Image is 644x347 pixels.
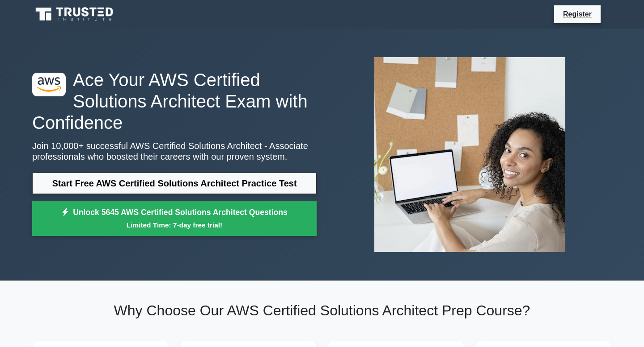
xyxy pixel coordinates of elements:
[32,173,317,194] a: Start Free AWS Certified Solutions Architect Practice Test
[32,140,317,162] p: Join 10,000+ successful AWS Certified Solutions Architect - Associate professionals who boosted t...
[32,201,317,236] a: Unlock 5645 AWS Certified Solutions Architect QuestionsLimited Time: 7-day free trial!
[43,220,305,230] small: Limited Time: 7-day free trial!
[558,8,597,20] a: Register
[32,302,612,319] h2: Why Choose Our AWS Certified Solutions Architect Prep Course?
[32,69,317,133] h1: Ace Your AWS Certified Solutions Architect Exam with Confidence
